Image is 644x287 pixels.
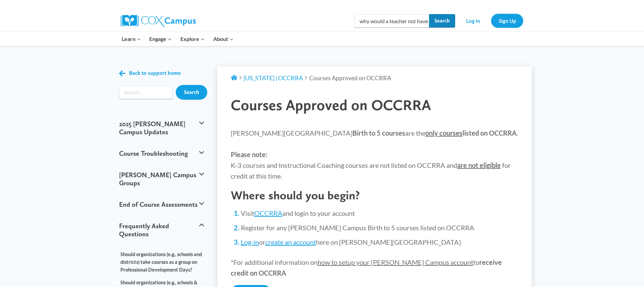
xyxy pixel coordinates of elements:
strong: listed on OCCRRA [425,129,517,137]
nav: Secondary Navigation [459,14,523,28]
a: Sign Up [491,14,523,28]
button: Course Troubleshooting [116,143,207,164]
form: Search form [119,86,172,99]
input: Search Cox Campus [355,14,455,28]
button: [PERSON_NAME] Campus Groups [116,164,207,194]
span: how to setup your [PERSON_NAME] Campus account [318,258,473,266]
button: 2025 [PERSON_NAME] Campus Updates [116,113,207,143]
button: End of Course Assessments [116,194,207,215]
a: create an account [265,238,316,246]
span: Back to support home [129,70,181,76]
span: only courses [425,129,463,137]
strong: receive credit on OCCRRA [231,258,502,277]
button: Child menu of Explore [176,32,209,46]
strong: Birth to 5 courses [353,129,405,137]
input: Search [429,14,455,28]
p: [PERSON_NAME][GEOGRAPHIC_DATA] are the . K-3 courses and Instructional Coaching courses are not l... [231,128,519,181]
a: Log In [459,14,488,28]
a: [US_STATE] | OCCRRA [244,74,303,82]
li: Register for any [PERSON_NAME] Campus Birth to 5 courses listed on OCCRRA [241,223,519,232]
li: or here on [PERSON_NAME][GEOGRAPHIC_DATA] [241,237,519,247]
a: OCCRRA [254,209,282,217]
input: Search input [119,86,172,99]
a: Log-in [241,238,259,246]
strong: Please note: [231,150,267,158]
a: Back to support home [119,68,181,78]
button: Frequently Asked Questions [116,215,207,245]
button: Child menu of About [209,32,238,46]
input: Search [176,85,207,100]
nav: Primary Navigation [117,32,237,46]
button: Child menu of Learn [117,32,145,46]
a: Should organizations (e.g., schools and districts) take courses as a group on Professional Develo... [116,248,207,276]
img: Cox Campus [121,15,196,27]
span: Courses Approved on OCCRRA [231,96,431,114]
button: Child menu of Engage [145,32,176,46]
a: Support Home [231,74,237,82]
strong: are not eligible [457,161,501,169]
span: Courses Approved on OCCRRA [309,74,391,82]
h2: Where should you begin? [231,188,519,202]
p: *For additional information on to [231,257,519,278]
li: Visit and login to your account [241,208,519,218]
